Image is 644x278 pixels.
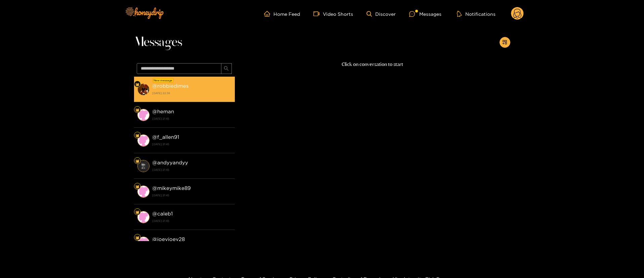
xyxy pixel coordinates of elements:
[135,159,139,163] img: Fan Level
[224,66,229,72] span: search
[134,34,182,50] span: Messages
[135,236,139,240] img: Fan Level
[152,192,231,198] strong: [DATE] 21:45
[152,109,174,114] strong: @ heman
[135,210,139,214] img: Fan Level
[153,78,174,83] div: New message
[135,108,139,112] img: Fan Level
[137,109,149,121] img: conversation
[313,11,323,17] span: video-camera
[152,218,231,224] strong: [DATE] 21:45
[135,133,139,137] img: Fan Level
[221,63,232,74] button: search
[367,11,396,17] a: Discover
[264,11,300,17] a: Home Feed
[137,211,149,223] img: conversation
[455,10,498,17] button: Notifications
[152,160,188,165] strong: @ andyyandyy
[137,134,149,147] img: conversation
[152,90,231,96] strong: [DATE] 22:38
[152,83,188,89] strong: @ robbiedimes
[152,116,231,122] strong: [DATE] 21:45
[135,82,139,86] img: Fan Level
[152,167,231,173] strong: [DATE] 21:45
[152,141,231,147] strong: [DATE] 21:45
[152,134,179,140] strong: @ f_allen91
[500,37,510,48] button: appstore-add
[137,237,149,249] img: conversation
[152,185,191,191] strong: @ mikeymike89
[409,10,441,18] div: Messages
[152,211,173,216] strong: @ caleb1
[235,61,510,68] p: Click on conversation to start
[137,160,149,172] img: conversation
[137,186,149,198] img: conversation
[152,236,185,242] strong: @ joeyjoey28
[137,83,149,95] img: conversation
[313,11,353,17] a: Video Shorts
[135,185,139,189] img: Fan Level
[264,11,273,17] span: home
[502,40,507,45] span: appstore-add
